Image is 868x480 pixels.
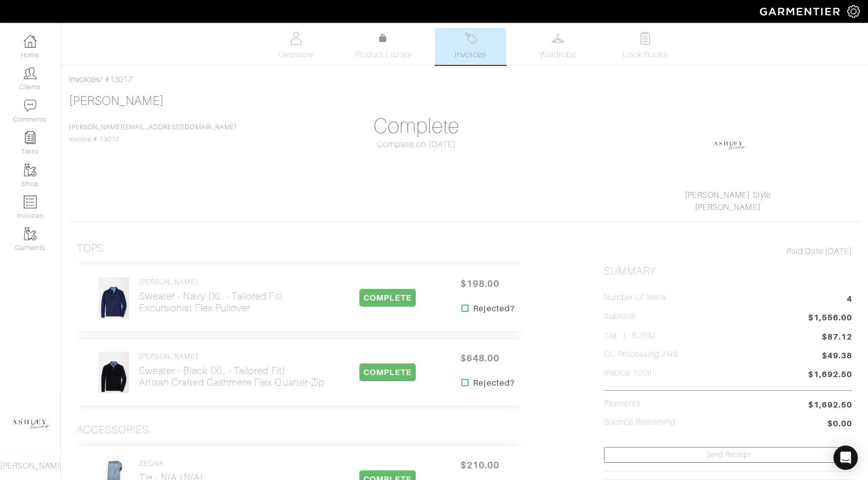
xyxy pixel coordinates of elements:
[552,32,564,45] img: wardrobe-487a4870c1b7c33e795ec22d11cfc2ed9d08956e64fb3008fe2437562e282088.svg
[685,191,771,200] a: [PERSON_NAME] Style
[69,73,860,86] div: / #13017
[24,35,37,48] img: dashboard-icon-dbcd8f5a0b271acd01030246c82b418ddd0df26cd7fceb0bd07c9910d44c42f6.png
[695,203,761,212] a: [PERSON_NAME]
[449,454,510,476] span: $210.00
[449,273,510,294] span: $198.00
[473,377,514,389] strong: Rejected?
[833,446,858,470] div: Open Intercom Messenger
[455,49,486,61] span: Invoices
[98,277,129,319] img: wdzrjCPDRgbv5cP7h56wNBCp
[787,247,825,256] span: Paid Date:
[69,124,237,131] a: [PERSON_NAME][EMAIL_ADDRESS][DOMAIN_NAME]
[435,28,506,65] a: Invoices
[827,418,852,431] span: $0.00
[24,67,37,80] img: clients-icon-6bae9207a08558b7cb47a8932f037763ab4055f8c8b6bfacd5dc20c3e0201464.png
[348,32,419,61] a: Product Library
[290,32,303,45] img: basicinfo-40fd8af6dae0f16599ec9e87c0ef1c0a1fdea2edbe929e3d69a839185d80c458.svg
[139,278,284,314] a: [PERSON_NAME] Sweater - Navy (XL - Tailored Fit)Excursionist Flex Pullover
[139,365,324,388] h2: Sweater - Black (XL - Tailored Fit) Artisan Crafted Cashmere Flex Quarter-Zip
[604,265,852,278] h2: Summary
[610,28,681,65] a: Look Books
[604,293,667,303] h5: Number of Items
[604,418,676,427] h5: Balance Remaining
[24,228,37,240] img: garments-icon-b7da505a4dc4fd61783c78ac3ca0ef83fa9d6f193b1c9dc38574b1d14d53ca28.png
[808,368,852,382] span: $1,692.50
[822,331,852,343] span: $87.12
[808,399,852,411] span: $1,692.50
[540,49,576,61] span: Wardrobe
[77,242,104,255] h3: Tops
[292,138,541,151] div: Complete on [DATE]
[639,32,652,45] img: todo-9ac3debb85659649dc8f770b8b6100bb5dab4b48dedcbae339e5042a72dfd3cc.svg
[139,459,235,468] h4: ZEGNA
[292,114,541,138] h1: Complete
[449,347,510,369] span: $648.00
[473,303,514,315] strong: Rejected?
[755,3,847,20] img: garmentier-logo-header-white-b43fb05a5012e4ada735d5af1a66efaba907eab6374d6393d1fbf88cb4ef424d.png
[604,368,652,378] h5: Invoice Total
[522,28,593,65] a: Wardrobe
[98,351,129,394] img: LZFKQhKFCbULyF8ab7JdSw8c
[69,75,100,84] a: Invoices
[139,278,284,286] h4: [PERSON_NAME]
[623,49,668,61] span: Look Books
[355,49,412,61] span: Product Library
[260,28,331,65] a: Overview
[139,290,284,314] h2: Sweater - Navy (XL - Tailored Fit) Excursionist Flex Pullover
[604,245,852,257] div: [DATE]
[604,350,679,359] h5: CC Processing 2.9%
[704,118,754,169] img: okhkJxsQsug8ErY7G9ypRsDh.png
[77,424,149,436] h3: Accessories
[604,312,636,321] h5: Subtotal
[139,352,324,388] a: [PERSON_NAME] Sweater - Black (XL - Tailored Fit)Artisan Crafted Cashmere Flex Quarter-Zip
[24,164,37,176] img: garments-icon-b7da505a4dc4fd61783c78ac3ca0ef83fa9d6f193b1c9dc38574b1d14d53ca28.png
[847,293,852,307] span: 4
[604,447,852,463] a: Send Receipt
[69,124,237,143] span: Invoice # 13017
[464,32,477,45] img: orders-27d20c2124de7fd6de4e0e44c1d41de31381a507db9b33961299e4e07d508b8c.svg
[279,49,313,61] span: Overview
[24,131,37,144] img: reminder-icon-8004d30b9f0a5d33ae49ab947aed9ed385cf756f9e5892f1edd6e32f2345188e.png
[359,363,416,381] span: COMPLETE
[359,289,416,307] span: COMPLETE
[24,99,37,112] img: comment-icon-a0a6a9ef722e966f86d9cbdc48e553b5cf19dbc54f86b18d962a5391bc8f6eb6.png
[604,399,640,409] h5: Payments
[139,352,324,361] h4: [PERSON_NAME]
[808,312,852,325] span: $1,556.00
[822,350,852,363] span: $49.38
[24,196,37,208] img: orders-icon-0abe47150d42831381b5fb84f609e132dff9fe21cb692f30cb5eec754e2cba89.png
[69,94,164,107] a: [PERSON_NAME]
[604,331,657,341] h5: Tax ( : 8.25%)
[847,5,860,18] img: gear-icon-white-bd11855cb880d31180b6d7d6211b90ccbf57a29d726f0c71d8c61bd08dd39cc2.png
